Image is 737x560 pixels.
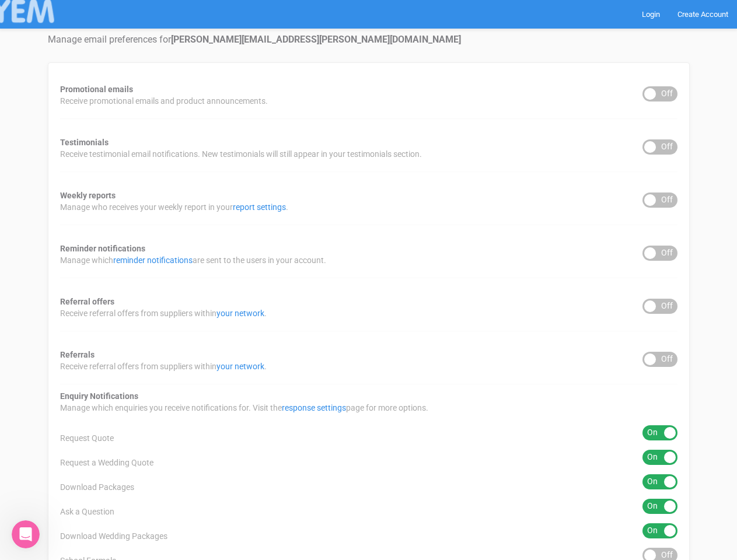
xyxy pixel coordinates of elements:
[48,34,690,45] h4: Manage email preferences for
[60,244,145,253] strong: Reminder notifications
[60,350,95,359] strong: Referrals
[60,481,134,493] span: Download Packages
[60,148,422,160] span: Receive testimonial email notifications. New testimonials will still appear in your testimonials ...
[216,362,264,371] a: your network
[60,297,114,306] strong: Referral offers
[171,34,461,45] strong: [PERSON_NAME][EMAIL_ADDRESS][PERSON_NAME][DOMAIN_NAME]
[282,403,346,412] a: response settings
[60,402,428,414] span: Manage which enquiries you receive notifications for. Visit the page for more options.
[60,254,326,266] span: Manage which are sent to the users in your account.
[216,309,264,318] a: your network
[113,256,193,265] a: reminder notifications
[233,202,286,212] a: report settings
[60,506,114,517] span: Ask a Question
[60,432,114,444] span: Request Quote
[12,520,40,548] iframe: Intercom live chat
[60,530,167,542] span: Download Wedding Packages
[60,391,138,401] strong: Enquiry Notifications
[60,360,267,372] span: Receive referral offers from suppliers within .
[60,457,153,468] span: Request a Wedding Quote
[60,201,288,213] span: Manage who receives your weekly report in your .
[60,138,109,147] strong: Testimonials
[60,95,268,107] span: Receive promotional emails and product announcements.
[60,85,133,94] strong: Promotional emails
[60,191,116,200] strong: Weekly reports
[60,307,267,319] span: Receive referral offers from suppliers within .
